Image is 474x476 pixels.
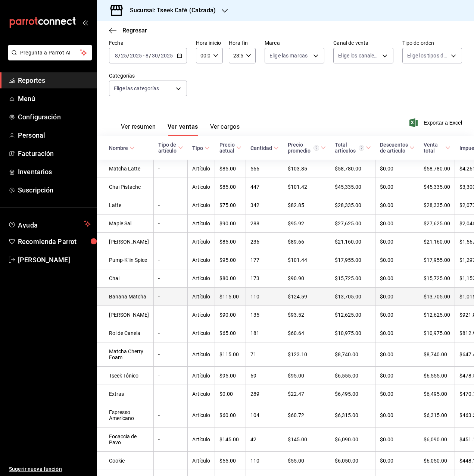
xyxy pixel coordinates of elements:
[419,288,455,306] td: $13,705.00
[188,196,215,214] td: Artículo
[246,160,283,178] td: 566
[283,403,330,428] td: $60.72
[188,324,215,342] td: Artículo
[215,306,246,324] td: $90.00
[330,214,375,233] td: $27,625.00
[375,233,419,251] td: $0.00
[188,178,215,196] td: Artículo
[188,306,215,324] td: Artículo
[330,385,375,403] td: $6,495.00
[143,53,144,59] span: -
[229,40,256,46] label: Hora fin
[250,145,272,151] div: Cantidad
[215,178,246,196] td: $85.00
[407,52,448,59] span: Elige los tipos de orden
[18,167,91,177] span: Inventarios
[380,142,408,154] div: Descuentos de artículo
[130,53,142,59] input: ----
[18,112,91,122] span: Configuración
[330,367,375,385] td: $6,555.00
[158,142,183,154] span: Tipo de artículo
[246,403,283,428] td: 104
[149,53,151,59] span: /
[215,428,246,452] td: $145.00
[215,342,246,367] td: $115.00
[145,53,149,59] input: --
[419,342,455,367] td: $8,740.00
[97,160,154,178] td: Matcha Latte
[375,196,419,214] td: $0.00
[246,367,283,385] td: 69
[424,142,450,154] span: Venta total
[246,233,283,251] td: 236
[330,178,375,196] td: $45,335.00
[188,160,215,178] td: Artículo
[330,306,375,324] td: $12,625.00
[375,214,419,233] td: $0.00
[154,233,188,251] td: -
[283,251,330,269] td: $101.44
[419,160,455,178] td: $58,780.00
[330,233,375,251] td: $21,160.00
[283,269,330,288] td: $90.90
[419,367,455,385] td: $6,555.00
[283,196,330,214] td: $82.85
[283,233,330,251] td: $89.66
[419,233,455,251] td: $21,160.00
[330,324,375,342] td: $10,975.00
[215,288,246,306] td: $115.00
[9,465,91,473] span: Sugerir nueva función
[419,428,455,452] td: $6,090.00
[160,53,173,59] input: ----
[215,452,246,470] td: $55.00
[97,233,154,251] td: [PERSON_NAME]
[375,324,419,342] td: $0.00
[109,145,135,151] span: Nombre
[154,251,188,269] td: -
[419,306,455,324] td: $12,625.00
[154,214,188,233] td: -
[219,142,235,154] div: Precio actual
[375,428,419,452] td: $0.00
[283,306,330,324] td: $93.52
[375,160,419,178] td: $0.00
[192,145,210,151] span: Tipo
[154,288,188,306] td: -
[152,53,158,59] input: --
[419,269,455,288] td: $15,725.00
[283,452,330,470] td: $55.00
[20,49,80,57] span: Pregunta a Parrot AI
[188,288,215,306] td: Artículo
[82,19,88,25] button: open_drawer_menu
[97,196,154,214] td: Latte
[97,452,154,470] td: Cookie
[265,40,324,46] label: Marca
[18,94,91,104] span: Menú
[283,214,330,233] td: $95.92
[18,255,91,265] span: [PERSON_NAME]
[109,73,187,78] label: Categorías
[246,452,283,470] td: 110
[402,40,462,46] label: Tipo de orden
[97,178,154,196] td: Chai Pistache
[121,123,240,136] div: navigation tabs
[18,237,91,247] span: Recomienda Parrot
[283,178,330,196] td: $101.42
[215,385,246,403] td: $0.00
[288,142,319,154] div: Precio promedio
[419,251,455,269] td: $17,955.00
[330,269,375,288] td: $15,725.00
[158,53,160,59] span: /
[115,53,118,59] input: --
[269,52,308,59] span: Elige las marcas
[18,130,91,140] span: Personal
[250,145,279,151] span: Cantidad
[154,385,188,403] td: -
[380,142,415,154] span: Descuentos de artículo
[330,288,375,306] td: $13,705.00
[419,385,455,403] td: $6,495.00
[8,45,92,60] button: Pregunta a Parrot AI
[411,118,462,127] button: Exportar a Excel
[215,367,246,385] td: $95.00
